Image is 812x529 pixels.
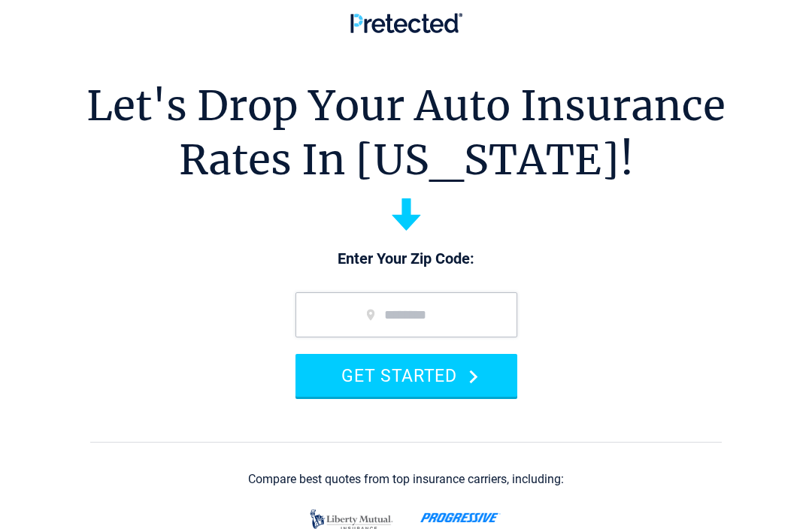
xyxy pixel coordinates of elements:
[420,512,501,523] img: progressive
[280,249,532,270] p: Enter Your Zip Code:
[86,79,726,187] h1: Let's Drop Your Auto Insurance Rates In [US_STATE]!
[248,473,564,486] div: Compare best quotes from top insurance carriers, including:
[295,292,517,337] input: zip code
[295,354,517,397] button: GET STARTED
[350,13,462,33] img: Pretected Logo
